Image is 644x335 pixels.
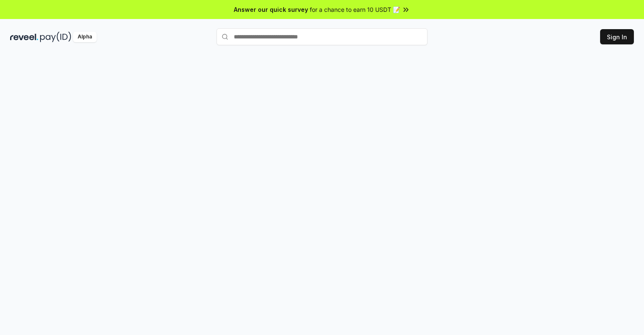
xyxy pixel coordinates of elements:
[73,32,97,42] div: Alpha
[234,5,308,14] span: Answer our quick survey
[10,32,38,42] img: reveel_dark
[40,32,71,42] img: pay_id
[600,29,634,44] button: Sign In
[310,5,400,14] span: for a chance to earn 10 USDT 📝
